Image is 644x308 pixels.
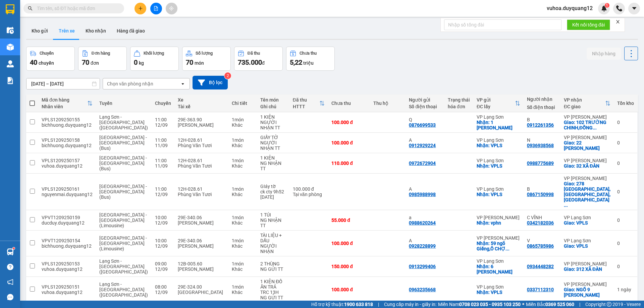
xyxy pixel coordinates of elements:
[260,218,286,228] div: NG NHẬN TT
[477,258,520,264] div: VP Lạng Sơn
[477,235,520,241] div: VP [PERSON_NAME]
[617,287,634,292] div: 1
[384,301,436,308] span: Cung cấp máy in - giấy in:
[293,192,325,197] div: Tại văn phòng
[42,186,93,192] div: VPLS1209250161
[477,264,520,274] div: Nhận: 6 LÊ LAI
[155,117,171,122] div: 11:00
[564,135,610,140] div: VP [PERSON_NAME]
[300,51,317,56] div: Chưa thu
[331,287,367,292] div: 100.000 đ
[526,301,574,308] span: Miền Bắc
[232,215,254,220] div: 1 món
[155,137,171,143] div: 11:00
[42,122,93,128] div: bichhuong.duyquang12
[42,261,93,266] div: VPLS1209250153
[155,158,171,163] div: 11:00
[477,97,515,103] div: VP gửi
[587,48,621,60] button: Nhập hàng
[527,117,557,122] div: B
[193,76,228,89] button: Bộ lọc
[477,220,520,226] div: Nhận: vphn
[260,184,286,189] div: GIáy tờ
[564,104,605,109] div: ĐC giao
[527,287,554,292] div: 0337112310
[42,158,93,163] div: VPLS1209250157
[409,97,441,103] div: Người gửi
[564,114,610,120] div: VP [PERSON_NAME]
[232,290,254,295] div: Khác
[92,51,110,56] div: Đơn hàng
[155,266,171,272] div: 12/09
[80,23,111,39] button: Kho nhận
[409,238,441,243] div: A
[178,163,225,169] div: Phùng Văn Tươi
[42,163,93,169] div: vuhoa.duyquang12
[448,104,470,109] div: hóa đơn
[373,101,402,106] div: Thu hộ
[155,238,171,243] div: 10:00
[617,120,634,125] div: 0
[409,264,436,269] div: 0913299406
[260,155,286,161] div: 1 KIỆN
[560,95,614,112] th: Toggle SortBy
[7,77,14,84] img: solution-icon
[260,243,286,254] div: NGƯỜI NHẬN
[617,241,634,246] div: 0
[409,122,436,128] div: 0876699533
[409,161,436,166] div: 0972672904
[135,3,146,14] button: plus
[448,97,470,103] div: Trạng thái
[42,215,93,220] div: VPVT1209250159
[260,261,286,266] div: 2 THÙNG
[621,287,631,292] span: ngày
[331,101,367,106] div: Chưa thu
[138,6,143,11] span: plus
[617,140,634,145] div: 0
[331,161,367,166] div: 110.000 đ
[605,3,609,8] sup: 1
[477,143,520,148] div: Nhận: VPLS
[572,21,605,28] span: Kết nối tổng đài
[99,155,147,171] span: [GEOGRAPHIC_DATA] - [GEOGRAPHIC_DATA] (Bus)
[564,97,605,103] div: VP nhận
[260,114,286,120] div: 1 KIỆN
[7,60,14,67] img: warehouse-icon
[182,47,231,71] button: Số lượng70món
[99,135,147,151] span: [GEOGRAPHIC_DATA] - [GEOGRAPHIC_DATA] (Bus)
[178,284,225,290] div: 29E-324.00
[26,47,75,71] button: Chuyến40chuyến
[232,220,254,226] div: Khác
[564,287,610,298] div: Giao: NGÕ 9 PHẠM VĂN ĐỒNG
[564,202,568,208] span: ...
[232,266,254,272] div: Khác
[444,19,561,30] input: Nhập số tổng đài
[260,135,286,140] div: GIẤY TỜ
[42,104,87,109] div: Nhân viên
[564,243,610,249] div: Giao: VPLS
[38,95,96,112] th: Toggle SortBy
[30,58,37,66] span: 40
[527,243,554,249] div: 0865785986
[527,122,554,128] div: 0912261356
[477,104,515,109] div: ĐC lấy
[260,104,286,109] div: Ghi chú
[232,163,254,169] div: Khác
[564,220,610,226] div: Giao: VPLS
[527,238,557,243] div: V
[477,290,520,295] div: Nhận: VPLS
[438,301,521,308] span: Miền Nam
[477,215,520,220] div: VP [PERSON_NAME]
[134,58,138,66] span: 0
[99,184,147,200] span: [GEOGRAPHIC_DATA] - [GEOGRAPHIC_DATA] (Bus)
[39,60,54,66] span: chuyến
[564,176,610,181] div: VP [PERSON_NAME]
[409,243,436,249] div: 0928228899
[195,60,204,66] span: món
[409,143,436,148] div: 0912929224
[91,60,99,66] span: đơn
[196,51,213,56] div: Số lượng
[42,143,93,148] div: bichhuong.duyquang12
[564,140,610,151] div: Giao: 22 VŨ PHẠM HÀM
[527,220,554,226] div: 0342182036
